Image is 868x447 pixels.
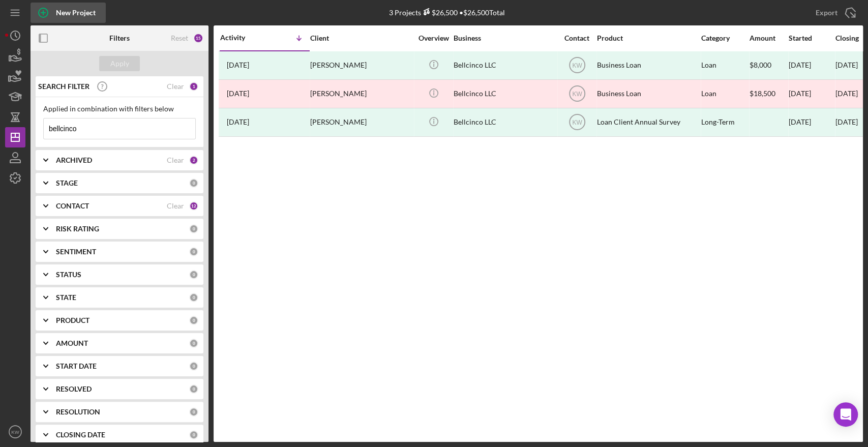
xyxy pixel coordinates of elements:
[56,408,100,416] b: RESOLUTION
[99,56,140,71] button: Apply
[43,105,196,113] div: Applied in combination with filters below
[572,91,582,98] text: KW
[189,339,198,348] div: 0
[227,90,249,98] time: 2024-05-15 19:12
[572,119,582,126] text: KW
[56,431,105,439] b: CLOSING DATE
[167,202,184,210] div: Clear
[56,293,76,302] b: STATE
[38,82,89,91] b: SEARCH FILTER
[701,52,749,79] div: Loan
[597,109,699,136] div: Loan Client Annual Survey
[189,293,198,302] div: 0
[389,8,505,17] div: 3 Projects • $26,500 Total
[56,3,96,23] div: New Project
[789,80,834,107] div: [DATE]
[189,270,198,279] div: 0
[110,56,129,71] div: Apply
[454,34,555,42] div: Business
[56,362,97,370] b: START DATE
[558,34,596,42] div: Contact
[750,34,788,42] div: Amount
[189,224,198,233] div: 0
[789,52,834,79] div: [DATE]
[835,89,858,98] time: [DATE]
[597,34,699,42] div: Product
[193,33,203,43] div: 15
[189,384,198,394] div: 0
[816,3,837,23] div: Export
[167,156,184,164] div: Clear
[56,316,89,324] b: PRODUCT
[189,178,198,188] div: 0
[227,61,249,69] time: 2025-03-24 23:22
[310,109,412,136] div: [PERSON_NAME]
[167,82,184,91] div: Clear
[56,385,92,393] b: RESOLVED
[597,80,699,107] div: Business Loan
[109,34,130,42] b: Filters
[56,179,78,187] b: STAGE
[56,156,92,164] b: ARCHIVED
[310,80,412,107] div: [PERSON_NAME]
[454,80,555,107] div: Bellcinco LLC
[11,429,19,435] text: KW
[31,3,106,23] button: New Project
[5,422,25,442] button: KW
[56,248,96,256] b: SENTIMENT
[421,8,458,17] div: $26,500
[56,339,88,347] b: AMOUNT
[835,61,858,69] div: [DATE]
[189,430,198,439] div: 0
[701,34,749,42] div: Category
[414,34,453,42] div: Overview
[597,52,699,79] div: Business Loan
[189,362,198,371] div: 0
[454,109,555,136] div: Bellcinco LLC
[750,52,788,79] div: $8,000
[805,3,863,23] button: Export
[189,82,198,91] div: 1
[189,407,198,416] div: 0
[310,34,412,42] div: Client
[833,402,858,427] div: Open Intercom Messenger
[572,62,582,69] text: KW
[227,118,249,126] time: 2023-12-05 18:02
[56,271,81,279] b: STATUS
[750,80,788,107] div: $18,500
[220,34,265,42] div: Activity
[189,316,198,325] div: 0
[310,52,412,79] div: [PERSON_NAME]
[789,109,834,136] div: [DATE]
[189,247,198,256] div: 0
[171,34,188,42] div: Reset
[701,109,749,136] div: Long-Term
[56,225,99,233] b: RISK RATING
[189,201,198,211] div: 12
[789,34,834,42] div: Started
[454,52,555,79] div: Bellcinco LLC
[189,156,198,165] div: 2
[835,118,858,126] div: [DATE]
[56,202,89,210] b: CONTACT
[701,80,749,107] div: Loan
